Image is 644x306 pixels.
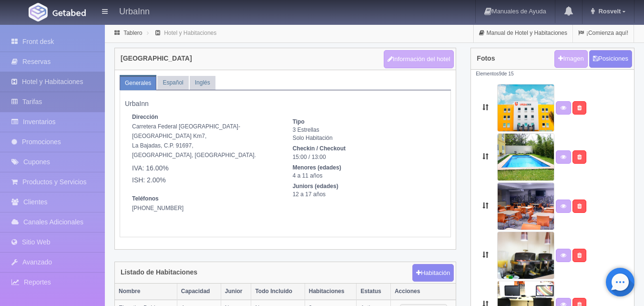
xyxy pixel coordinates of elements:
[476,71,513,76] small: Elementos de 15
[305,284,357,300] th: Habitaciones
[554,50,587,68] a: Imagen
[497,133,554,181] img: 560_6600.jpg
[390,284,456,300] th: Acciones
[132,165,278,172] h5: IVA: 16.00%
[251,284,305,300] th: Todo Incluido
[477,55,495,62] h4: Fotos
[177,284,221,300] th: Capacidad
[357,284,391,300] th: Estatus
[164,30,216,36] a: Hotel y Habitaciones
[293,172,439,180] dd: 4 a 11 años
[221,284,251,300] th: Junior
[293,126,439,142] dd: 3 Estrellas Solo Habitación
[29,3,48,21] img: Getabed
[384,50,454,68] button: Información del hotel
[120,76,156,90] a: Generales
[115,284,177,300] th: Nombre
[132,195,159,202] strong: Teléfonos
[125,100,446,107] h5: UrbaInn
[497,84,554,132] img: 560_6873.jpg
[119,5,150,17] h4: UrbaInn
[132,112,278,184] address: Carretera Federal [GEOGRAPHIC_DATA]-[GEOGRAPHIC_DATA] Km7, La Bajadas, C.P. 91697, [GEOGRAPHIC_DA...
[132,177,278,184] h5: ISH: 2.00%
[497,182,554,230] img: 560_6595.jpg
[293,164,439,172] dt: Menores (edades)
[293,190,439,199] dd: 12 a 17 años
[497,232,554,279] img: 560_6650.jpg
[596,8,621,15] span: Rosvelt
[132,114,158,120] strong: Dirección
[412,264,454,282] button: Habitación
[573,24,634,42] a: ¡Comienza aquí!
[157,76,188,90] a: Español
[293,145,439,153] dt: Checkin / Checkout
[293,118,439,126] dt: Tipo
[121,269,197,276] h4: Listado de Habitaciones
[52,9,86,16] img: Getabed
[121,55,192,62] h4: [GEOGRAPHIC_DATA]
[132,194,278,222] address: [PHONE_NUMBER]
[589,50,632,68] button: Posiciones
[293,153,439,161] dd: 15:00 / 13:00
[190,76,215,90] a: Inglés
[123,30,142,36] a: Tablero
[293,182,439,190] dt: Juniors (edades)
[474,24,572,42] a: Manual de Hotel y Habitaciones
[499,71,501,76] span: 9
